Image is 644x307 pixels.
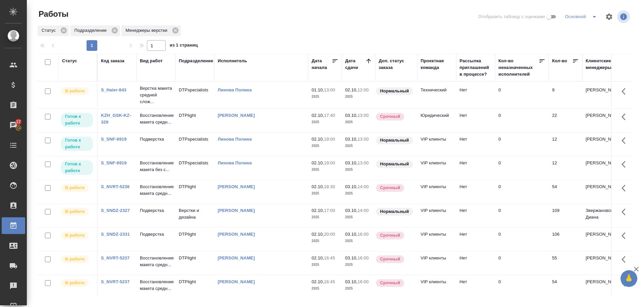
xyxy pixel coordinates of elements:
[495,228,549,251] td: 0
[60,255,94,264] div: Исполнитель выполняет работу
[417,275,456,299] td: VIP клиенты
[74,27,109,34] p: Подразделение
[421,58,453,71] div: Проектная команда
[358,279,369,284] p: 16:00
[563,11,601,22] div: split button
[175,251,214,275] td: DTPlight
[312,87,324,92] p: 01.10,
[65,113,89,127] p: Готов к работе
[358,232,369,237] p: 16:00
[618,109,634,125] button: Здесь прячутся важные кнопки
[495,156,549,180] td: 0
[618,275,634,291] button: Здесь прячутся важные кнопки
[65,184,85,191] p: В работе
[380,88,409,94] p: Нормальный
[495,204,549,227] td: 0
[42,27,58,34] p: Статус
[312,279,324,284] p: 02.10,
[549,156,582,180] td: 12
[380,161,409,167] p: Нормальный
[312,113,324,118] p: 02.10,
[324,279,335,284] p: 16:45
[140,183,172,197] p: Восстановление макета средн...
[549,109,582,132] td: 22
[60,136,94,152] div: Исполнитель может приступить к работе
[101,184,129,189] a: S_NVRT-5236
[60,279,94,288] div: Исполнитель выполняет работу
[12,119,25,125] span: 17
[324,137,335,142] p: 19:00
[379,58,414,71] div: Доп. статус заказа
[140,279,172,292] p: Восстановление макета средн...
[621,270,637,287] button: 🙏
[618,251,634,267] button: Здесь прячутся важные кнопки
[456,228,495,251] td: Нет
[345,232,358,237] p: 03.10,
[218,279,255,284] a: [PERSON_NAME]
[140,207,172,214] p: Подверстка
[60,87,94,96] div: Исполнитель выполняет работу
[170,41,198,51] span: из 1 страниц
[582,275,621,299] td: [PERSON_NAME]
[140,160,172,173] p: Восстановление макета без с...
[456,275,495,299] td: Нет
[218,208,255,213] a: [PERSON_NAME]
[380,280,400,286] p: Срочный
[121,25,181,36] div: Менеджеры верстки
[345,166,372,173] p: 2025
[417,133,456,156] td: VIP клиенты
[345,261,372,268] p: 2025
[312,190,338,197] p: 2025
[495,133,549,156] td: 0
[324,113,335,118] p: 17:40
[552,58,567,64] div: Кол-во
[312,93,338,100] p: 2025
[65,280,85,286] p: В работе
[218,255,255,260] a: [PERSON_NAME]
[618,83,634,99] button: Здесь прячутся важные кнопки
[601,9,617,25] span: Настроить таблицу
[175,156,214,180] td: DTPspecialists
[140,85,172,105] p: Верстка макета средней слож...
[60,112,94,128] div: Исполнитель может приступить к работе
[101,255,129,260] a: S_NVRT-5237
[345,285,372,292] p: 2025
[358,87,369,92] p: 12:00
[175,133,214,156] td: DTPspecialists
[345,190,372,197] p: 2025
[358,160,369,165] p: 13:00
[417,180,456,204] td: VIP клиенты
[358,113,369,118] p: 13:00
[380,232,400,239] p: Срочный
[175,109,214,132] td: DTPlight
[60,207,94,216] div: Исполнитель выполняет работу
[549,83,582,107] td: 9
[101,160,127,165] a: S_SNF-6919
[358,184,369,189] p: 14:00
[586,58,618,71] div: Клиентские менеджеры
[582,83,621,107] td: [PERSON_NAME]
[38,25,69,36] div: Статус
[218,87,252,92] a: Линова Полина
[618,180,634,196] button: Здесь прячутся важные кнопки
[345,238,372,244] p: 2025
[65,137,89,150] p: Готов к работе
[324,208,335,213] p: 17:00
[582,156,621,180] td: [PERSON_NAME]
[618,204,634,220] button: Здесь прячутся важные кнопки
[617,10,631,23] span: Посмотреть информацию
[62,58,77,64] div: Статус
[70,25,120,36] div: Подразделение
[582,109,621,132] td: [PERSON_NAME]
[218,58,247,64] div: Исполнитель
[101,208,130,213] a: S_SNDZ-2327
[582,133,621,156] td: [PERSON_NAME]
[312,214,338,221] p: 2025
[324,184,335,189] p: 18:30
[175,228,214,251] td: DTPlight
[345,93,372,100] p: 2025
[456,204,495,227] td: Нет
[345,208,358,213] p: 03.10,
[345,279,358,284] p: 03.10,
[324,160,335,165] p: 19:00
